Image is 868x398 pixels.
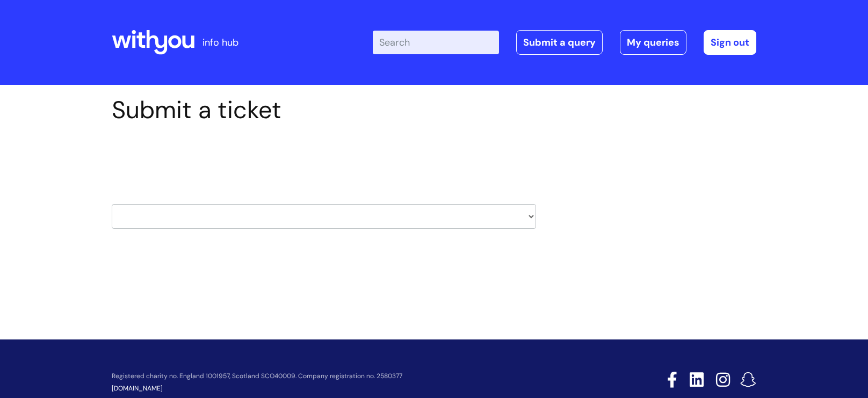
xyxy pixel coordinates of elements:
[112,96,536,125] h1: Submit a ticket
[112,384,163,393] a: [DOMAIN_NAME]
[373,30,756,55] div: | -
[112,373,591,380] p: Registered charity no. England 1001957, Scotland SCO40009. Company registration no. 2580377
[373,31,499,54] input: Search
[202,34,238,51] p: info hub
[620,30,686,55] a: My queries
[516,30,603,55] a: Submit a query
[112,149,536,169] h2: Select issue type
[704,30,756,55] a: Sign out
